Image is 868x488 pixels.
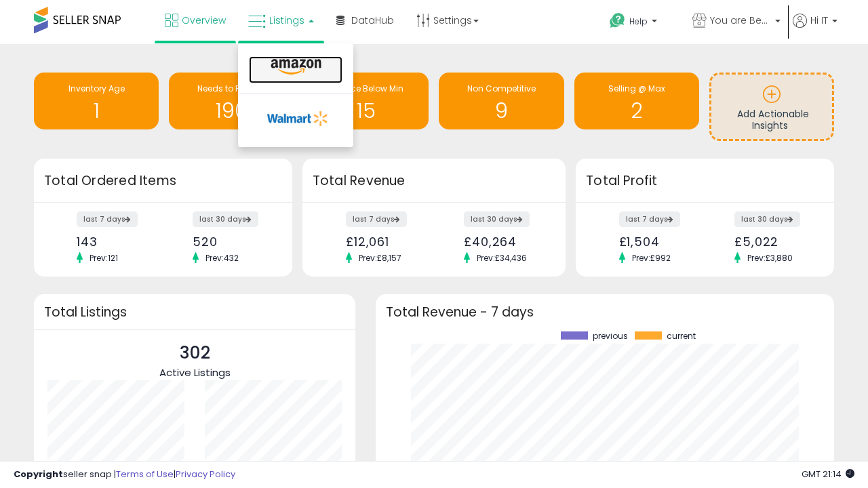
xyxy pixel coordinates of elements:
span: Prev: £8,157 [352,252,408,264]
span: Add Actionable Insights [737,107,809,133]
span: Needs to Reprice [197,83,266,94]
span: Help [629,16,648,27]
h1: 15 [311,100,422,122]
a: Selling @ Max 2 [574,73,699,129]
div: 143 [77,235,153,249]
h3: Total Profit [586,171,824,190]
span: You are Beautiful ([GEOGRAPHIC_DATA]) [710,14,771,27]
h1: 190 [176,100,287,122]
h3: Total Listings [44,307,345,317]
div: £40,264 [464,235,542,249]
span: Listings [269,14,304,27]
span: Selling @ Max [608,83,665,94]
span: Prev: £34,436 [470,252,534,264]
a: Help [599,2,680,44]
h3: Total Revenue [313,171,555,190]
div: seller snap | | [14,468,235,481]
label: last 30 days [193,211,258,227]
h1: 1 [41,100,152,122]
span: Inventory Age [68,83,125,94]
i: Get Help [609,12,626,29]
label: last 30 days [734,211,800,227]
h1: 2 [581,100,692,122]
h3: Total Revenue - 7 days [386,307,824,317]
label: last 30 days [464,211,530,227]
span: Prev: 121 [83,252,125,264]
div: £1,504 [619,235,695,249]
a: Non Competitive 9 [439,73,564,129]
div: £12,061 [346,235,424,249]
span: Prev: £3,880 [741,252,800,264]
h1: 9 [446,100,557,122]
span: Prev: 432 [199,252,245,264]
span: Hi IT [810,14,828,27]
a: Terms of Use [116,468,174,481]
span: previous [593,331,628,341]
span: Non Competitive [467,83,536,94]
div: 520 [193,235,269,249]
a: BB Price Below Min 15 [304,73,429,129]
label: last 7 days [346,211,407,227]
span: DataHub [351,14,394,27]
a: Privacy Policy [176,468,235,481]
span: 2025-10-13 21:14 GMT [802,468,854,481]
span: Prev: £992 [625,252,677,264]
div: £5,022 [734,235,810,249]
a: Add Actionable Insights [711,75,832,139]
h3: Total Ordered Items [44,171,282,190]
a: Inventory Age 1 [34,73,159,129]
strong: Copyright [14,468,63,481]
a: Hi IT [793,14,837,44]
a: Needs to Reprice 190 [169,73,294,129]
span: current [667,331,696,341]
span: Active Listings [159,365,231,380]
span: BB Price Below Min [329,83,403,94]
p: 302 [159,340,231,366]
span: Overview [182,14,226,27]
label: last 7 days [77,211,138,227]
label: last 7 days [619,211,680,227]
